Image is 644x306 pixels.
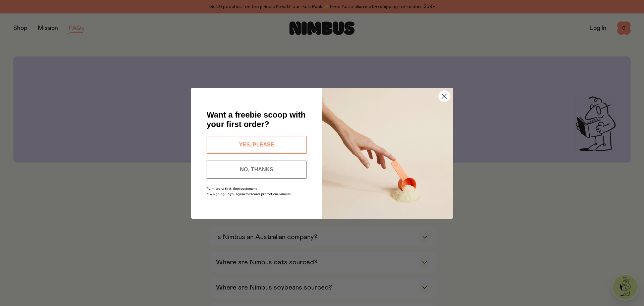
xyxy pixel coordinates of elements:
[207,161,307,179] button: NO, THANKS
[438,90,450,102] button: Close dialog
[207,192,290,196] span: *By signing up you agree to receive promotional emails
[207,187,257,190] span: *Limited to first-time customers
[207,136,307,154] button: YES, PLEASE
[322,88,453,219] img: c0d45117-8e62-4a02-9742-374a5db49d45.jpeg
[207,110,306,129] span: Want a freebie scoop with your first order?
